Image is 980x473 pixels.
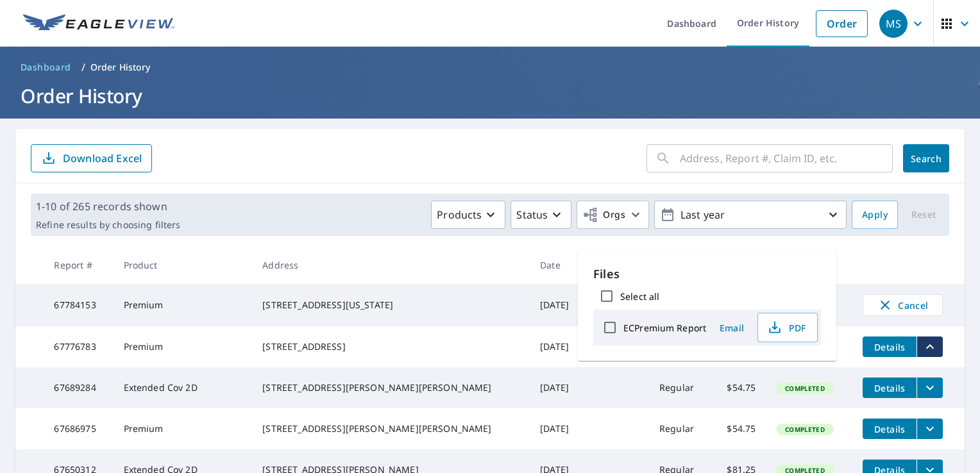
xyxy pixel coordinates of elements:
[711,318,752,338] button: Email
[114,326,253,367] td: Premium
[863,294,943,316] button: Cancel
[81,60,85,75] li: /
[620,290,659,303] label: Select all
[816,10,868,37] a: Order
[23,14,174,33] img: EV Logo
[44,246,113,284] th: Report #
[649,246,711,284] th: Delivery
[530,284,585,326] td: [DATE]
[876,297,929,313] span: Cancel
[577,201,649,229] button: Orgs
[870,423,909,435] span: Details
[757,313,818,342] button: PDF
[913,153,939,165] span: Search
[716,322,747,334] span: Email
[44,284,113,326] td: 67784153
[917,378,943,398] button: filesDropdownBtn-67689284
[766,320,807,335] span: PDF
[711,408,766,449] td: $54.75
[431,201,505,229] button: Products
[593,265,821,283] p: Files
[777,384,832,393] span: Completed
[870,341,909,353] span: Details
[15,57,76,78] a: Dashboard
[917,419,943,439] button: filesDropdownBtn-67686975
[649,408,711,449] td: Regular
[585,246,649,284] th: Claim ID
[31,144,152,172] button: Download Excel
[114,284,253,326] td: Premium
[582,207,625,223] span: Orgs
[15,57,965,78] nav: breadcrumb
[777,425,832,434] span: Completed
[114,367,253,408] td: Extended Cov 2D
[862,207,888,223] span: Apply
[511,201,571,229] button: Status
[766,246,852,284] th: Status
[262,299,520,311] div: [STREET_ADDRESS][US_STATE]
[711,246,766,284] th: Cost
[852,201,898,229] button: Apply
[917,336,943,357] button: filesDropdownBtn-67776783
[516,207,548,222] p: Status
[437,207,482,222] p: Products
[623,322,706,334] label: ECPremium Report
[530,246,585,284] th: Date
[44,408,113,449] td: 67686975
[903,144,949,172] button: Search
[680,140,893,176] input: Address, Report #, Claim ID, etc.
[879,10,908,38] div: MS
[530,326,585,367] td: [DATE]
[654,201,847,229] button: Last year
[21,61,71,74] span: Dashboard
[36,199,180,214] p: 1-10 of 265 records shown
[114,408,253,449] td: Premium
[863,378,917,398] button: detailsBtn-67689284
[711,367,766,408] td: $54.75
[36,219,180,231] p: Refine results by choosing filters
[44,367,113,408] td: 67689284
[262,422,520,435] div: [STREET_ADDRESS][PERSON_NAME][PERSON_NAME]
[863,336,917,357] button: detailsBtn-67776783
[90,61,151,74] p: Order History
[262,340,520,353] div: [STREET_ADDRESS]
[649,367,711,408] td: Regular
[530,408,585,449] td: [DATE]
[63,151,142,165] p: Download Excel
[870,382,909,394] span: Details
[114,246,253,284] th: Product
[675,204,825,226] p: Last year
[15,83,965,109] h1: Order History
[252,246,530,284] th: Address
[863,419,917,439] button: detailsBtn-67686975
[262,381,520,394] div: [STREET_ADDRESS][PERSON_NAME][PERSON_NAME]
[44,326,113,367] td: 67776783
[530,367,585,408] td: [DATE]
